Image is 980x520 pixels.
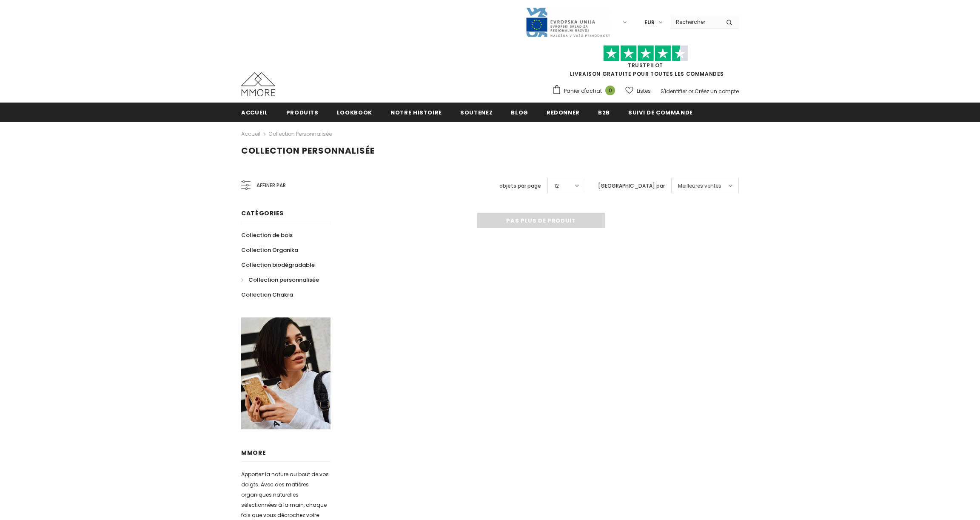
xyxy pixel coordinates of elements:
a: Suivi de commande [628,103,693,122]
a: S'identifier [661,88,687,95]
span: 0 [605,86,615,95]
img: Javni Razpis [525,7,610,38]
a: Collection Organika [241,243,298,257]
a: Lookbook [337,103,372,122]
span: Redonner [547,109,580,117]
a: Collection personnalisée [241,272,319,287]
label: objets par page [499,182,541,190]
span: Accueil [241,109,268,117]
a: soutenez [460,103,493,122]
span: Listes [637,87,651,95]
span: Collection personnalisée [248,276,319,284]
img: Cas MMORE [241,72,275,96]
span: Collection personnalisée [241,145,375,157]
a: Blog [511,103,528,122]
a: Panier d'achat 0 [552,85,619,97]
a: B2B [598,103,610,122]
label: [GEOGRAPHIC_DATA] par [598,182,665,190]
a: Accueil [241,129,260,139]
span: soutenez [460,109,493,117]
span: Catégories [241,209,284,217]
a: Produits [286,103,319,122]
span: 12 [554,182,559,190]
span: Collection Chakra [241,291,293,299]
span: Collection de bois [241,231,293,239]
a: Créez un compte [695,88,739,95]
a: Accueil [241,103,268,122]
span: Panier d'achat [564,87,602,95]
a: Redonner [547,103,580,122]
span: Collection biodégradable [241,261,315,269]
a: Collection biodégradable [241,257,315,272]
span: Notre histoire [390,109,442,117]
span: EUR [644,18,655,27]
span: Suivi de commande [628,109,693,117]
a: Javni Razpis [525,18,610,26]
span: MMORE [241,449,266,457]
span: Produits [286,109,319,117]
span: Affiner par [256,181,286,190]
a: TrustPilot [628,62,663,69]
a: Listes [625,83,651,98]
span: B2B [598,109,610,117]
span: Collection Organika [241,246,298,254]
a: Collection personnalisée [268,130,332,137]
input: Search Site [671,16,720,28]
a: Notre histoire [390,103,442,122]
span: Meilleures ventes [678,182,721,190]
span: or [688,88,693,95]
a: Collection de bois [241,228,293,243]
span: Lookbook [337,109,372,117]
img: Faites confiance aux étoiles pilotes [603,45,688,62]
span: Blog [511,109,528,117]
a: Collection Chakra [241,287,293,302]
span: LIVRAISON GRATUITE POUR TOUTES LES COMMANDES [552,49,739,77]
